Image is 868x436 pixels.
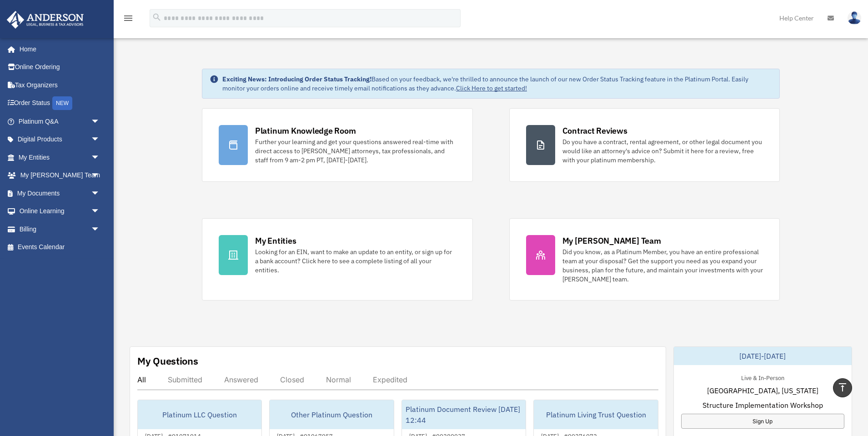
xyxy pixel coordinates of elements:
img: Anderson Advisors Platinum Portal [4,11,86,29]
span: arrow_drop_down [91,148,109,167]
a: Home [6,40,109,58]
a: Online Ordering [6,58,114,76]
a: Click Here to get started! [456,84,527,92]
a: menu [123,16,134,24]
img: User Pic [848,11,861,25]
a: Platinum Knowledge Room Further your learning and get your questions answered real-time with dire... [202,108,473,182]
div: NEW [52,96,72,110]
div: Do you have a contract, rental agreement, or other legal document you would like an attorney's ad... [562,137,763,165]
a: My [PERSON_NAME] Team Did you know, as a Platinum Member, you have an entire professional team at... [509,218,780,301]
span: arrow_drop_down [91,130,109,149]
strong: Exciting News: Introducing Order Status Tracking! [222,75,371,83]
a: My [PERSON_NAME] Teamarrow_drop_down [6,166,114,185]
i: search [152,12,162,22]
span: arrow_drop_down [91,220,109,239]
div: Based on your feedback, we're thrilled to announce the launch of our new Order Status Tracking fe... [222,75,772,93]
a: Tax Organizers [6,76,114,94]
div: Further your learning and get your questions answered real-time with direct access to [PERSON_NAM... [255,137,456,165]
div: Contract Reviews [562,125,627,136]
span: [GEOGRAPHIC_DATA], [US_STATE] [707,385,818,396]
a: Platinum Q&Aarrow_drop_down [6,112,114,130]
div: Submitted [168,375,202,384]
div: Did you know, as a Platinum Member, you have an entire professional team at your disposal? Get th... [562,247,763,284]
a: My Documentsarrow_drop_down [6,184,114,202]
span: arrow_drop_down [91,112,109,131]
div: My [PERSON_NAME] Team [562,235,661,246]
span: arrow_drop_down [91,166,109,185]
a: Billingarrow_drop_down [6,220,114,238]
div: Closed [280,375,304,384]
div: Other Platinum Question [270,400,393,429]
span: arrow_drop_down [91,202,109,221]
div: Expedited [373,375,407,384]
div: All [137,375,146,384]
i: vertical_align_top [837,382,848,393]
div: Platinum Document Review [DATE] 12:44 [402,400,526,429]
div: Looking for an EIN, want to make an update to an entity, or sign up for a bank account? Click her... [255,247,456,275]
a: Order StatusNEW [6,94,114,113]
span: Structure Implementation Workshop [702,400,823,411]
div: Answered [224,375,258,384]
a: Events Calendar [6,238,114,256]
div: Normal [326,375,351,384]
a: vertical_align_top [833,378,852,397]
div: My Entities [255,235,296,246]
a: Sign Up [681,414,844,429]
div: Platinum LLC Question [138,400,261,429]
a: Digital Productsarrow_drop_down [6,130,114,149]
span: arrow_drop_down [91,184,109,203]
i: menu [123,13,134,24]
a: My Entitiesarrow_drop_down [6,148,114,166]
div: My Questions [137,354,198,368]
div: Platinum Knowledge Room [255,125,356,136]
a: Contract Reviews Do you have a contract, rental agreement, or other legal document you would like... [509,108,780,182]
div: Platinum Living Trust Question [534,400,657,429]
div: Live & In-Person [734,372,792,382]
a: Online Learningarrow_drop_down [6,202,114,221]
a: My Entities Looking for an EIN, want to make an update to an entity, or sign up for a bank accoun... [202,218,473,301]
div: [DATE]-[DATE] [674,347,852,365]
